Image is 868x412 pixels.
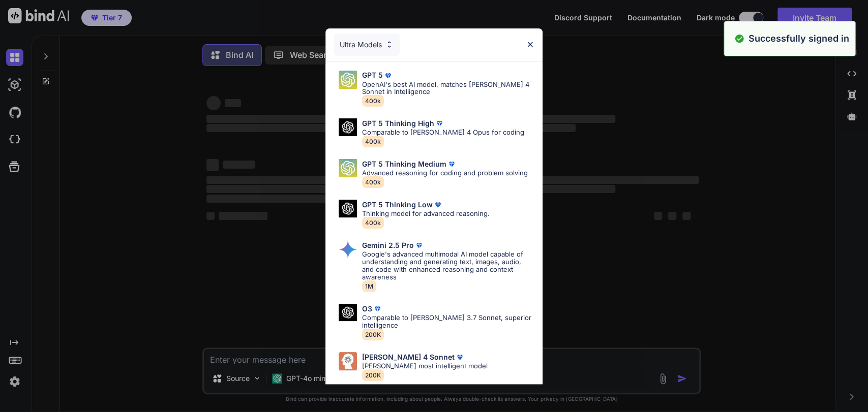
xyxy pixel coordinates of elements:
img: premium [433,200,443,210]
span: 200K [362,329,384,340]
p: Comparable to [PERSON_NAME] 3.7 Sonnet, superior intelligence [362,314,534,329]
span: 400k [362,217,384,229]
p: GPT 5 [362,71,383,79]
p: OpenAI's best AI model, matches [PERSON_NAME] 4 Sonnet in Intelligence [362,81,534,96]
p: Advanced reasoning for coding and problem solving [362,169,528,177]
span: 400k [362,136,384,147]
p: GPT 5 Thinking Medium [362,160,446,168]
p: Gemini 2.5 Pro [362,241,414,249]
img: Pick Models [339,304,357,322]
img: Pick Models [339,159,357,177]
img: Pick Models [339,200,357,217]
p: Google's advanced multimodal AI model capable of understanding and generating text, images, audio... [362,250,534,281]
img: premium [414,240,424,250]
img: alert [734,34,744,44]
img: premium [372,304,382,314]
img: Pick Models [339,352,357,370]
p: GPT 5 Thinking High [362,119,434,128]
div: Ultra Models [334,34,400,56]
p: Successfully signed in [749,34,849,44]
span: 1M [362,280,376,292]
span: 200K [362,369,384,381]
img: Pick Models [385,40,394,49]
p: [PERSON_NAME] 4 Sonnet [362,353,455,361]
img: premium [434,118,444,129]
img: Pick Models [339,240,357,259]
p: [PERSON_NAME] most intelligent model [362,362,488,370]
img: premium [446,159,457,169]
img: close [526,40,534,49]
span: 400k [362,95,384,107]
img: Pick Models [339,118,357,136]
p: GPT 5 Thinking Low [362,201,433,209]
img: Pick Models [339,71,357,89]
p: Comparable to [PERSON_NAME] 4 Opus for coding [362,129,524,136]
img: premium [455,352,465,362]
img: premium [383,71,393,81]
p: Thinking model for advanced reasoning. [362,210,490,217]
span: 400k [362,176,384,188]
p: O3 [362,305,372,313]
